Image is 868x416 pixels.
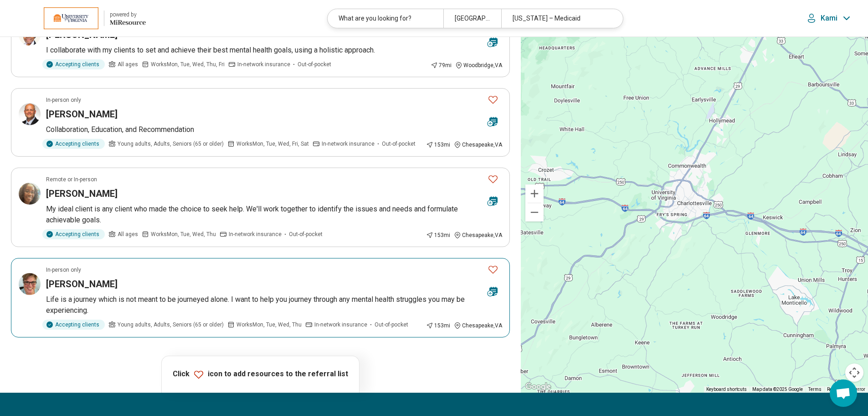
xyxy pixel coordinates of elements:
div: Accepting clients [42,320,105,330]
span: Out-of-pocket [375,321,408,329]
div: Woodbridge , VA [455,61,502,69]
span: Works Mon, Tue, Wed, Thu [236,321,302,329]
p: Click icon to add resources to the referral list [173,369,348,380]
a: University of Virginiapowered by [15,7,146,29]
button: Favorite [484,260,502,279]
button: Keyboard shortcuts [706,386,747,393]
div: [US_STATE] – Medicaid [501,9,617,28]
p: In-person only [46,266,81,274]
span: Out-of-pocket [298,60,331,68]
span: Out-of-pocket [289,230,323,238]
div: 153 mi [426,321,450,330]
div: [GEOGRAPHIC_DATA], [GEOGRAPHIC_DATA] [443,9,501,28]
span: In-network insurance [322,140,375,148]
button: Map camera controls [845,363,863,382]
button: Zoom in [525,184,544,203]
div: 79 mi [431,61,452,69]
p: Life is a journey which is not meant to be journeyed alone. I want to help you journey through an... [46,294,502,316]
span: Works Mon, Tue, Wed, Fri, Sat [236,140,309,148]
button: Favorite [484,170,502,189]
span: All ages [118,60,138,68]
span: Young adults, Adults, Seniors (65 or older) [118,140,224,148]
div: 153 mi [426,231,450,239]
span: In-network insurance [237,60,290,68]
div: Chesapeake , VA [454,321,502,330]
div: Chesapeake , VA [454,141,502,149]
span: Works Mon, Tue, Wed, Thu, Fri [151,60,225,68]
div: What are you looking for? [328,9,443,28]
h3: [PERSON_NAME] [46,278,118,290]
div: Accepting clients [42,139,105,149]
span: Out-of-pocket [382,140,416,148]
p: Collaboration, Education, and Recommendation [46,124,502,135]
span: In-network insurance [229,230,282,238]
p: In-person only [46,96,81,104]
div: Chesapeake , VA [454,231,502,239]
h3: [PERSON_NAME] [46,108,118,121]
p: Remote or In-person [46,175,97,184]
p: My ideal client is any client who made the choice to seek help. We'll work together to identify t... [46,204,502,226]
img: University of Virginia [44,7,98,29]
button: Favorite [484,90,502,109]
div: 153 mi [426,141,450,149]
a: Open this area in Google Maps (opens a new window) [523,381,553,393]
div: Accepting clients [42,59,105,69]
p: I collaborate with my clients to set and achieve their best mental health goals, using a holistic... [46,45,502,56]
span: Young adults, Adults, Seniors (65 or older) [118,321,224,329]
img: Google [523,381,553,393]
span: Works Mon, Tue, Wed, Thu [151,230,216,238]
span: In-network insurance [314,321,367,329]
span: Map data ©2025 Google [752,387,803,392]
span: All ages [118,230,138,238]
a: Terms (opens in new tab) [808,387,822,392]
a: Report a map error [827,387,865,392]
p: Kami [821,14,837,23]
div: powered by [110,11,146,19]
div: Accepting clients [42,229,105,239]
h3: [PERSON_NAME] [46,187,118,200]
button: Zoom out [525,203,544,221]
a: Open chat [830,379,857,407]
